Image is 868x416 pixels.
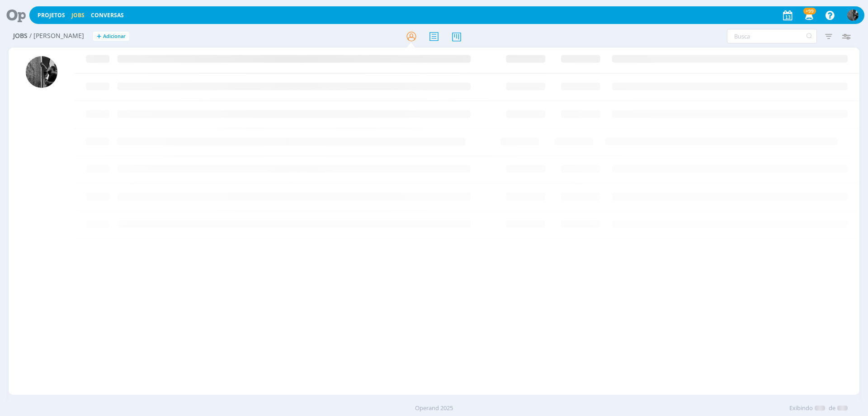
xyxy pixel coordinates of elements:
span: Jobs [13,32,28,40]
a: Conversas [91,11,124,19]
button: +99 [799,7,818,24]
button: +Adicionar [93,32,129,41]
img: P [26,56,57,88]
button: Conversas [88,12,127,19]
img: P [847,10,859,21]
button: P [847,7,859,23]
span: Exibindo [789,404,813,413]
span: / [PERSON_NAME] [29,32,84,40]
span: +99 [803,8,816,14]
button: Projetos [35,12,68,19]
span: Adicionar [103,33,126,39]
button: Jobs [69,12,87,19]
input: Busca [727,29,817,43]
a: Projetos [38,11,65,19]
span: + [97,32,101,41]
a: Jobs [71,11,85,19]
span: de [829,404,835,413]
